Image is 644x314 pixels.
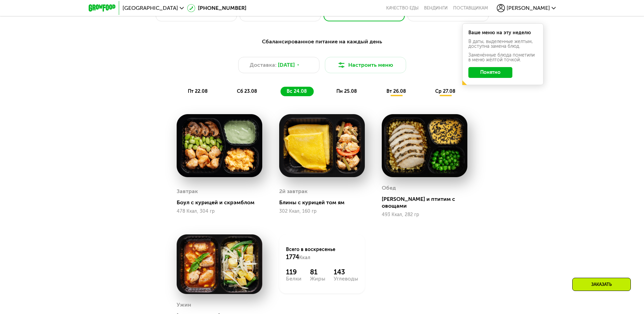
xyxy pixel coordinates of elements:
[286,276,302,281] div: Белки
[286,268,302,276] div: 119
[507,5,550,11] span: [PERSON_NAME]
[572,278,631,291] div: Заказать
[468,30,537,35] div: Ваше меню на эту неделю
[334,268,358,276] div: 143
[336,88,357,94] span: пн 25.08
[382,212,467,217] div: 493 Ккал, 282 гр
[386,88,406,94] span: вт 26.08
[299,255,310,260] span: Ккал
[286,246,358,261] div: Всего в воскресенье
[310,268,325,276] div: 81
[122,38,523,46] div: Сбалансированное питание на каждый день
[382,183,396,193] div: Обед
[386,5,419,11] a: Качество еды
[177,300,191,310] div: Ужин
[286,253,299,261] span: 1774
[325,57,406,73] button: Настроить меню
[187,4,246,12] a: [PHONE_NUMBER]
[177,186,198,196] div: Завтрак
[287,88,307,94] span: вс 24.08
[123,5,178,11] span: [GEOGRAPHIC_DATA]
[279,209,365,214] div: 302 Ккал, 160 гр
[334,276,358,281] div: Углеводы
[468,39,537,49] div: В даты, выделенные желтым, доступна замена блюд.
[278,61,295,69] span: [DATE]
[453,5,488,11] div: поставщикам
[279,199,370,206] div: Блины с курицей том ям
[250,61,276,69] span: Доставка:
[279,186,308,196] div: 2й завтрак
[310,276,325,281] div: Жиры
[177,209,262,214] div: 478 Ккал, 304 гр
[435,88,456,94] span: ср 27.08
[382,196,473,209] div: [PERSON_NAME] и птитим с овощами
[424,5,448,11] a: Вендинги
[237,88,257,94] span: сб 23.08
[468,67,512,78] button: Понятно
[468,53,537,62] div: Заменённые блюда пометили в меню жёлтой точкой.
[177,199,268,206] div: Боул с курицей и скрэмблом
[188,88,208,94] span: пт 22.08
